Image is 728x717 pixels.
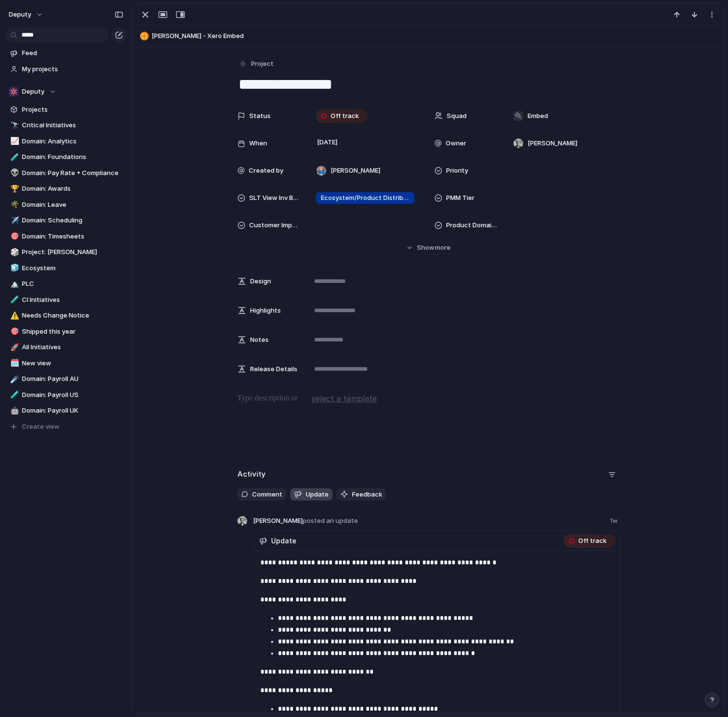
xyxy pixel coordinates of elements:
[9,232,19,241] button: 🎯
[5,261,127,276] div: 🧊Ecosystem
[10,247,17,258] div: 🎲
[10,342,17,353] div: 🚀
[137,28,720,44] button: [PERSON_NAME] - Xero Embed
[528,111,548,121] span: Embed
[271,536,296,546] span: Update
[9,358,19,368] button: 🗓️
[5,308,127,323] div: ⚠️Needs Change Notice
[10,215,17,226] div: ✈️
[5,46,127,60] a: Feed
[447,111,467,121] span: Squad
[5,245,127,259] a: 🎲Project: [PERSON_NAME]
[252,490,282,499] span: Comment
[22,263,123,273] span: Ecosystem
[331,166,380,176] span: [PERSON_NAME]
[610,516,620,528] span: 1w
[5,356,127,371] a: 🗓️New view
[22,105,123,115] span: Projects
[22,390,123,400] span: Domain: Payroll US
[10,326,17,337] div: 🎯
[249,220,300,230] span: Customer Impact
[9,184,19,194] button: 🏆
[250,364,297,374] span: Release Details
[446,193,474,203] span: PMM Tier
[9,263,19,273] button: 🧊
[22,279,123,289] span: PLC
[5,340,127,355] a: 🚀All Initiatives
[5,229,127,244] div: 🎯Domain: Timesheets
[22,232,123,241] span: Domain: Timesheets
[22,406,123,416] span: Domain: Payroll UK
[22,342,123,352] span: All Initiatives
[321,193,410,203] span: Ecosystem/Product Distribution
[9,390,19,400] button: 🧪
[22,295,123,305] span: CI Initiatives
[352,490,382,499] span: Feedback
[5,419,127,434] button: Create view
[513,111,523,121] div: 🔌
[9,10,31,20] span: deputy
[250,277,271,286] span: Design
[236,57,276,71] button: Project
[22,48,123,58] span: Feed
[10,231,17,242] div: 🎯
[446,139,466,148] span: Owner
[10,310,17,321] div: ⚠️
[5,150,127,164] div: 🧪Domain: Foundations
[22,422,59,432] span: Create view
[5,134,127,149] a: 📈Domain: Analytics
[10,199,17,210] div: 🌴
[9,152,19,162] button: 🧪
[10,183,17,195] div: 🏆
[5,213,127,228] a: ✈️Domain: Scheduling
[22,327,123,337] span: Shipped this year
[5,62,127,77] a: My projects
[253,516,358,526] span: [PERSON_NAME]
[5,324,127,339] div: 🎯Shipped this year
[22,247,123,257] span: Project: [PERSON_NAME]
[10,136,17,147] div: 📈
[22,120,123,130] span: Critical Initiatives
[10,152,17,163] div: 🧪
[9,311,19,320] button: ⚠️
[10,358,17,369] div: 🗓️
[5,403,127,418] a: 🤖Domain: Payroll UK
[22,374,123,384] span: Domain: Payroll AU
[22,184,123,194] span: Domain: Awards
[5,84,127,99] button: Deputy
[5,372,127,386] a: ☄️Domain: Payroll AU
[249,139,267,148] span: When
[5,181,127,196] a: 🏆Domain: Awards
[237,488,286,501] button: Comment
[9,137,19,146] button: 📈
[5,198,127,212] a: 🌴Domain: Leave
[9,247,19,257] button: 🎲
[5,388,127,402] a: 🧪Domain: Payroll US
[5,293,127,307] div: 🧪CI Initiatives
[5,102,127,117] a: Projects
[22,168,123,178] span: Domain: Pay Rate + Compliance
[237,239,620,257] button: Showmore
[10,120,17,131] div: 🔭
[249,193,300,203] span: SLT View Inv Bucket
[303,517,358,524] span: posted an update
[315,137,340,148] span: [DATE]
[9,327,19,337] button: 🎯
[336,488,386,501] button: Feedback
[528,139,577,148] span: [PERSON_NAME]
[10,262,17,274] div: 🧊
[249,166,283,176] span: Created by
[10,389,17,400] div: 🧪
[5,277,127,291] a: 🏔️PLC
[9,279,19,289] button: 🏔️
[10,167,17,179] div: 👽
[446,166,468,176] span: Priority
[312,393,377,404] span: select a template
